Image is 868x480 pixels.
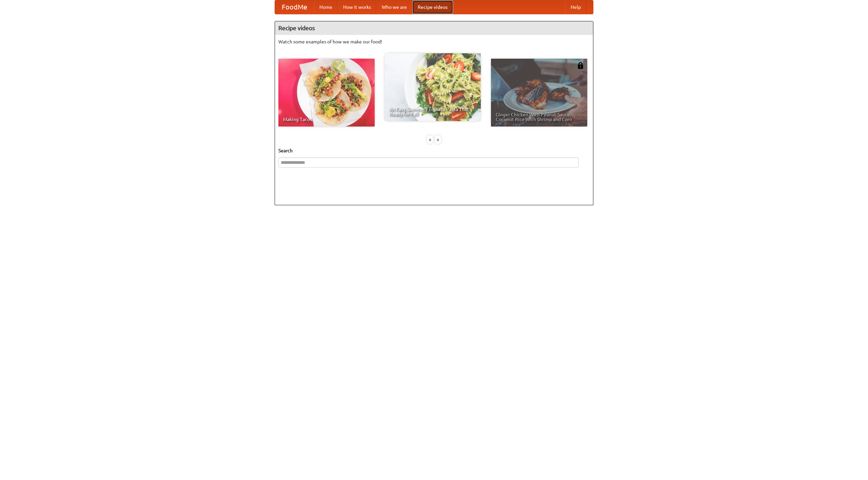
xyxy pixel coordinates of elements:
h4: Recipe videos [275,21,593,35]
a: Making Tacos [278,59,375,127]
a: How it works [338,0,376,14]
span: An Easy, Summery Tomato Pasta That's Ready for Fall [389,107,476,116]
a: Help [565,0,586,14]
div: « [427,135,433,144]
div: » [435,135,441,144]
img: 483408.png [577,62,584,69]
span: Making Tacos [283,117,370,122]
a: Recipe videos [412,0,453,14]
a: FoodMe [275,0,314,14]
a: An Easy, Summery Tomato Pasta That's Ready for Fall [384,53,481,121]
h5: Search [278,147,590,154]
a: Home [314,0,338,14]
p: Watch some examples of how we make our food! [278,38,590,45]
a: Who we are [376,0,412,14]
